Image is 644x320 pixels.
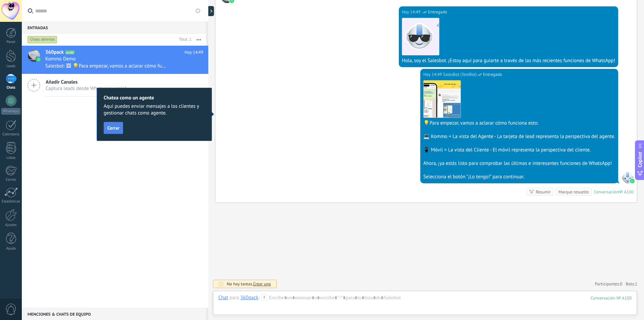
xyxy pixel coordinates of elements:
[1,223,21,227] div: Ajustes
[1,108,20,115] div: WhatsApp
[240,294,258,301] div: 360pack
[622,171,634,183] span: SalesBot
[423,174,615,180] div: Selecciona el botón "¡Lo tengo!" para continuar.
[402,9,422,15] div: Hoy 14:49
[227,281,271,287] div: No hay tareas.
[443,71,477,78] span: SalesBot (TestBot)
[104,103,205,117] span: Aquí puedes enviar mensajes a los clientes y gestionar chats como agente.
[229,294,239,301] span: para
[22,308,206,320] div: Menciones & Chats de equipo
[45,63,166,69] span: Salesbot: 🖼 💡Para empezar, vamos a aclarar cómo funciona esto: 💻 Kommo = La vista del Agente - La...
[1,86,21,90] div: Chats
[107,126,119,130] span: Cerrar
[594,189,619,195] div: Conversación
[402,57,615,64] div: Hola, soy el Salesbot. ¡Estoy aquí para guiarte a través de las más recientes funciones de WhatsApp!
[258,294,259,301] span: :
[28,36,57,44] div: Chats abiertos
[176,36,192,43] div: Total: 1
[1,40,21,44] div: Panel
[630,179,635,183] img: waba.svg
[46,85,126,92] span: Captura leads desde Whatsapp y más!
[36,57,41,62] img: icon
[595,281,622,287] a: Participantes:0
[620,281,623,287] span: 0
[483,71,502,78] span: Entregado
[626,281,637,287] span: Bots:
[65,50,75,54] span: A100
[1,199,21,204] div: Estadísticas
[428,9,447,15] span: Entregado
[424,81,461,118] img: 42225117-945d-4ecc-839d-5a97fa439829
[423,120,615,127] div: 💡Para empezar, vamos a aclarar cómo funciona esto:
[104,122,123,134] button: Cerrar
[635,281,637,287] span: 1
[104,95,205,101] h2: Chatea como un agente
[1,156,21,160] div: Listas
[45,49,64,56] span: 360pack
[253,281,271,287] span: Crear una
[423,160,615,167] div: Ahora, ¡ya estás listo para comprobar las últimas e interesantes funciones de WhatsApp!
[1,64,21,68] div: Leads
[1,178,21,182] div: Correo
[536,189,551,195] div: Resumir
[558,189,589,195] div: Marque resuelto
[46,79,126,85] span: Añadir Canales
[1,246,21,251] div: Ayuda
[22,46,208,74] a: avataricon360packA100Hoy 14:49Kommo DemoSalesbot: 🖼 💡Para empezar, vamos a aclarar cómo funciona ...
[591,295,632,301] div: 100
[207,6,214,16] div: Mostrar
[1,132,21,137] div: Calendario
[184,49,203,56] span: Hoy 14:49
[22,21,206,34] div: Entradas
[619,189,634,195] div: № A100
[423,147,615,153] div: 📱 Móvil = La vista del Cliente - El móvil representa la perspectiva del cliente.
[402,18,439,55] img: 183.png
[423,133,615,140] div: 💻 Kommo = La vista del Agente - La tarjeta de lead representa la perspectiva del agente.
[45,56,76,62] span: Kommo Demo
[423,71,443,78] div: Hoy 14:49
[637,152,643,167] span: Copilot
